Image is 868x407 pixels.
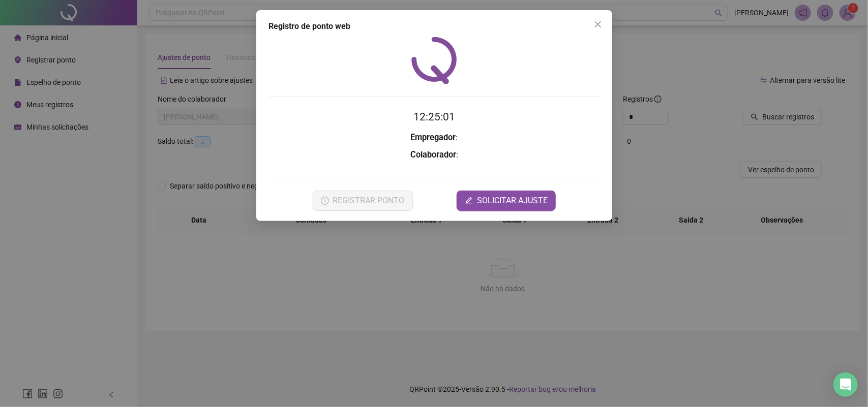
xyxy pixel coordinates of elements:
[410,133,456,142] strong: Empregador
[457,191,556,211] button: editSOLICITAR AJUSTE
[477,195,548,207] span: SOLICITAR AJUSTE
[410,150,456,160] strong: Colaborador
[833,372,858,397] div: Open Intercom Messenger
[590,16,606,33] button: Close
[465,197,473,205] span: edit
[413,111,455,123] time: 12:25:01
[268,148,600,162] h3: :
[594,20,602,28] span: close
[411,37,457,84] img: QRPoint
[268,131,600,144] h3: :
[268,20,600,33] div: Registro de ponto web
[312,191,412,211] button: REGISTRAR PONTO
